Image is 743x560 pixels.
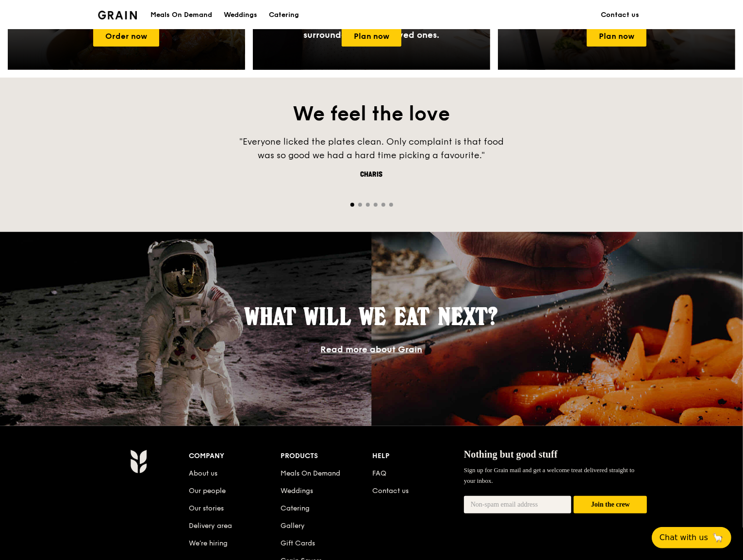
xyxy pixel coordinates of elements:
a: About us [189,469,218,478]
div: Company [189,449,281,463]
span: Go to slide 5 [381,203,385,207]
button: Join the crew [574,496,647,514]
span: Go to slide 6 [389,203,393,207]
a: Catering [263,0,305,30]
a: Our stories [189,504,224,512]
a: Gallery [281,522,305,530]
a: Delivery area [189,522,232,530]
a: FAQ [372,469,386,478]
span: Go to slide 4 [374,203,378,207]
span: Go to slide 2 [358,203,362,207]
span: What will we eat next? [245,302,498,330]
a: Plan now [342,26,401,47]
span: Chat with us [660,532,708,544]
a: Meals On Demand [281,469,340,478]
a: Our people [189,487,226,495]
span: Go to slide 3 [366,203,370,207]
div: Products [281,449,372,463]
div: Charis [226,170,517,180]
a: Plan now [587,26,646,47]
img: Grain [130,449,147,474]
div: Catering [269,0,299,30]
span: 🦙 [712,532,724,544]
a: Read more about Grain [321,344,423,355]
a: Order now [93,26,159,47]
div: "Everyone licked the plates clean. Only complaint is that food was so good we had a hard time pic... [226,135,517,162]
a: We’re hiring [189,539,228,547]
a: Weddings [218,0,263,30]
span: Go to slide 1 [350,203,354,207]
div: Help [372,449,464,463]
input: Non-spam email address [464,496,572,513]
div: Meals On Demand [150,0,212,30]
div: Weddings [224,0,257,30]
a: Weddings [281,487,313,495]
a: Contact us [595,0,645,30]
img: Grain [98,11,137,19]
span: Sign up for Grain mail and get a welcome treat delivered straight to your inbox. [464,466,635,484]
a: Gift Cards [281,539,315,547]
span: Nothing but good stuff [464,449,558,460]
a: Catering [281,504,310,512]
button: Chat with us🦙 [652,527,731,548]
a: Contact us [372,487,409,495]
